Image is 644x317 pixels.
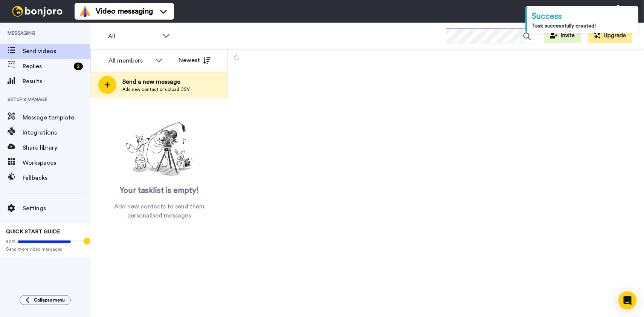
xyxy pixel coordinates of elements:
[618,291,636,309] div: Open Intercom Messenger
[23,113,90,122] span: Message template
[74,63,83,70] div: 2
[588,28,632,43] button: Upgrade
[122,119,197,179] img: ready-set-action.png
[544,28,581,43] button: Invite
[79,5,91,17] img: vm-color.svg
[23,128,90,137] span: Integrations
[84,238,90,245] div: Tooltip anchor
[122,77,190,86] span: Send a new message
[23,158,90,167] span: Workspaces
[6,239,16,245] span: 80%
[108,56,151,65] div: All members
[108,32,159,41] span: All
[9,6,66,17] img: bj-logo-header-white.svg
[96,6,153,17] span: Video messaging
[23,77,90,86] span: Results
[34,297,65,303] span: Collapse menu
[23,173,90,182] span: Fallbacks
[6,246,84,252] span: Send more video messages
[102,202,217,220] span: Add new contacts to send them personalised messages
[6,229,60,234] span: QUICK START GUIDE
[120,185,199,196] span: Your tasklist is empty!
[173,53,216,68] button: Newest
[23,143,90,152] span: Share library
[532,22,634,30] div: Task successfully created!
[23,204,90,213] span: Settings
[20,295,71,305] button: Collapse menu
[532,11,634,22] div: Success
[122,86,190,92] span: Add new contact or upload CSV
[23,47,90,56] span: Send videos
[23,62,71,71] span: Replies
